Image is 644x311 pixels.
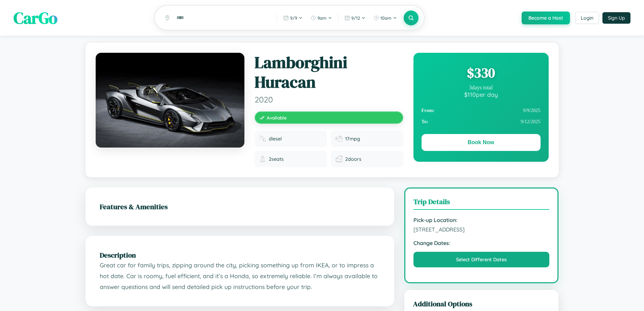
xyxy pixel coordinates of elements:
h2: Features & Amenities [100,202,380,212]
button: Become a Host [522,12,570,24]
div: 9 / 9 / 2025 [422,105,541,116]
strong: Pick-up Location: [413,217,550,223]
button: 9am [307,13,335,23]
strong: To: [422,119,428,125]
span: 10am [380,15,391,21]
div: 3 days total [422,85,541,91]
span: 9 / 9 [290,15,297,21]
h3: Trip Details [413,197,550,210]
button: 9/9 [280,13,306,23]
div: $ 330 [422,64,541,82]
h1: Lamborghini Huracan [255,53,403,92]
div: $ 110 per day [422,91,541,98]
img: Doors [336,156,342,162]
button: Select Different Dates [413,252,550,267]
p: Great car for family trips, zipping around the city, picking something up from IKEA, or to impres... [100,260,380,292]
strong: Change Dates: [413,240,550,246]
span: 9 / 12 [351,15,360,21]
button: Book Now [422,134,541,151]
strong: From: [422,108,435,113]
span: 17 mpg [345,136,360,142]
div: 9 / 12 / 2025 [422,116,541,127]
span: diesel [269,136,282,142]
img: Fuel type [259,135,266,142]
button: 9/12 [341,13,369,23]
span: Available [267,115,287,120]
h3: Additional Options [413,299,550,309]
span: 2 seats [269,156,284,162]
span: [STREET_ADDRESS] [413,226,550,233]
img: Lamborghini Huracan 2020 [96,53,244,148]
h2: Description [100,250,380,260]
button: Login [575,12,599,24]
button: 10am [370,13,400,23]
img: Seats [259,156,266,162]
span: 9am [317,15,327,21]
button: Sign Up [602,12,630,24]
span: CarGo [14,7,57,29]
span: 2 doors [345,156,361,162]
span: 2020 [255,94,403,105]
img: Fuel efficiency [336,135,342,142]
